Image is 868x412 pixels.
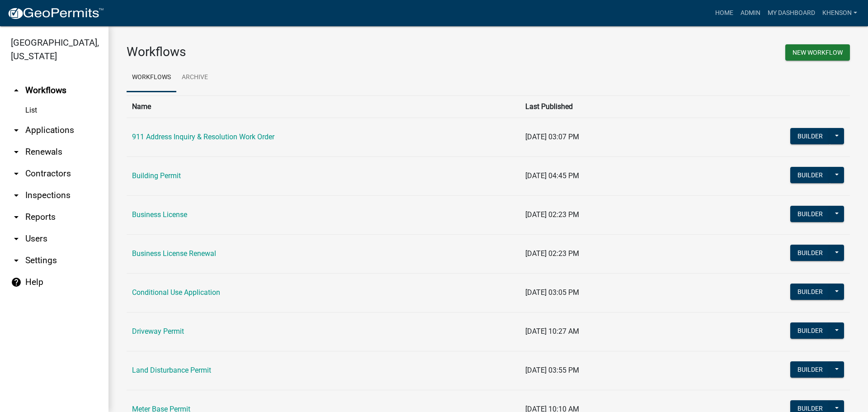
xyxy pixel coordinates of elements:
a: Driveway Permit [132,327,184,336]
i: arrow_drop_down [11,125,22,136]
button: Builder [790,284,830,300]
a: Business License [132,210,187,219]
a: My Dashboard [764,5,819,22]
i: arrow_drop_down [11,147,22,157]
a: Land Disturbance Permit [132,366,211,374]
button: Builder [790,245,830,261]
a: 911 Address Inquiry & Resolution Work Order [132,133,274,141]
a: Conditional Use Application [132,288,220,297]
th: Name [127,95,520,118]
span: [DATE] 03:55 PM [525,366,579,374]
span: [DATE] 02:23 PM [525,249,579,258]
th: Last Published [520,95,684,118]
a: khenson [819,5,861,22]
a: Archive [176,63,213,92]
a: Workflows [127,63,176,92]
a: Home [712,5,737,22]
i: arrow_drop_down [11,190,22,201]
button: Builder [790,206,830,222]
i: arrow_drop_down [11,255,22,266]
i: help [11,277,22,288]
button: New Workflow [785,44,850,61]
i: arrow_drop_down [11,168,22,179]
i: arrow_drop_down [11,233,22,244]
a: Business License Renewal [132,249,216,258]
button: Builder [790,361,830,378]
h3: Workflows [127,44,481,60]
span: [DATE] 04:45 PM [525,171,579,180]
i: arrow_drop_down [11,212,22,223]
button: Builder [790,322,830,339]
button: Builder [790,128,830,144]
button: Builder [790,167,830,183]
span: [DATE] 03:07 PM [525,133,579,141]
span: [DATE] 02:23 PM [525,210,579,219]
a: Admin [737,5,764,22]
a: Building Permit [132,171,181,180]
span: [DATE] 03:05 PM [525,288,579,297]
span: [DATE] 10:27 AM [525,327,579,336]
i: arrow_drop_up [11,85,22,96]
